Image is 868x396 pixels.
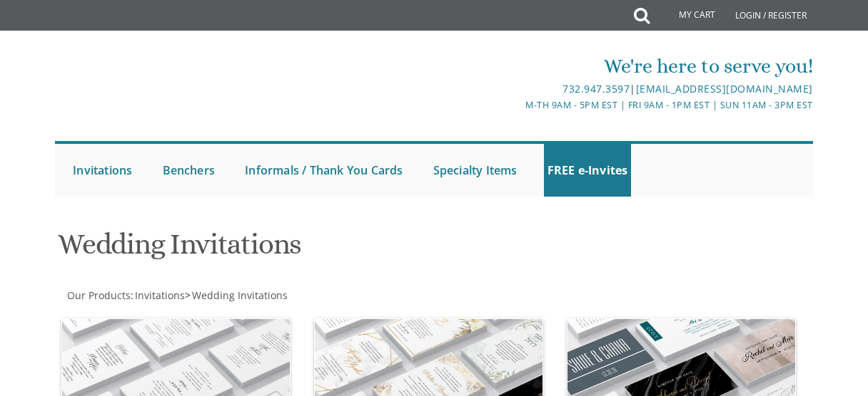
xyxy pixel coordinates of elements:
div: : [55,288,434,303]
span: Wedding Invitations [192,288,288,302]
a: My Cart [648,1,725,30]
div: We're here to serve you! [308,52,813,80]
a: Wedding Invitations [191,288,288,302]
div: M-Th 9am - 5pm EST | Fri 9am - 1pm EST | Sun 11am - 3pm EST [308,98,813,113]
span: > [185,288,288,302]
h1: Wedding Invitations [58,229,552,271]
a: Specialty Items [430,144,521,197]
a: Benchers [159,144,219,197]
a: FREE e-Invites [544,144,632,197]
div: | [308,80,813,98]
a: Invitations [133,288,185,302]
a: Invitations [69,144,136,197]
a: [EMAIL_ADDRESS][DOMAIN_NAME] [636,82,813,95]
a: Informals / Thank You Cards [241,144,406,197]
span: Invitations [135,288,185,302]
a: 732.947.3597 [562,82,630,95]
a: Our Products [66,288,131,302]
